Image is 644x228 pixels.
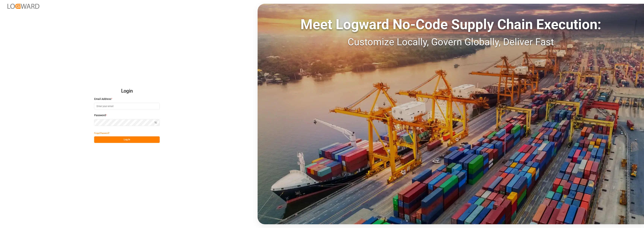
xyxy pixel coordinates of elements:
[94,113,106,117] span: Password
[94,85,160,97] h2: Login
[94,136,160,143] button: Log In
[94,97,111,101] span: Email Address
[258,35,644,49] div: Customize Locally, Govern Globally, Deliver Fast
[258,14,644,35] div: Meet Logward No-Code Supply Chain Execution:
[94,130,110,136] button: Forgot Password?
[94,103,160,109] input: Enter your email
[7,4,39,9] img: Logward_new_orange.png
